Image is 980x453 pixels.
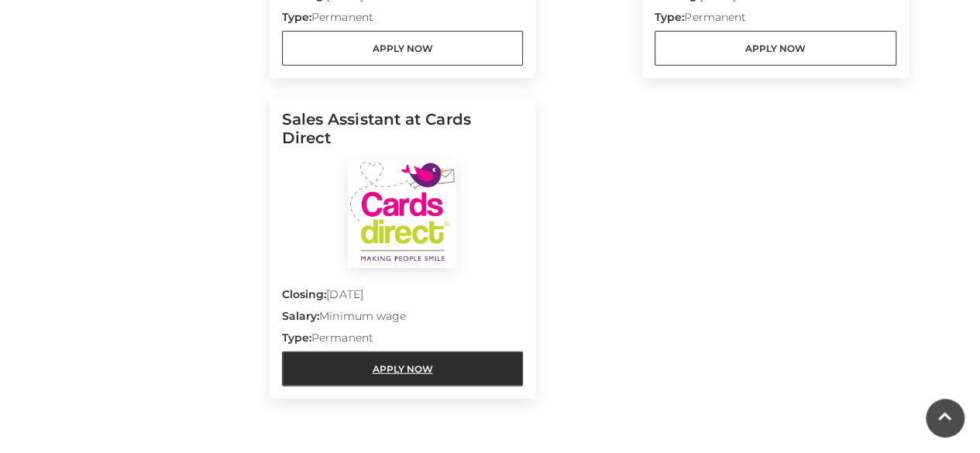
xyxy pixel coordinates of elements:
[655,31,896,66] a: Apply Now
[282,331,311,345] strong: Type:
[655,9,896,31] p: Permanent
[282,309,320,323] strong: Salary:
[282,110,524,160] h5: Sales Assistant at Cards Direct
[282,9,524,31] p: Permanent
[282,287,327,301] strong: Closing:
[282,352,524,386] a: Apply Now
[282,10,311,24] strong: Type:
[655,10,684,24] strong: Type:
[282,330,524,352] p: Permanent
[348,160,456,268] img: Cards Direct
[282,31,524,66] a: Apply Now
[282,308,524,330] p: Minimum wage
[282,287,524,308] p: [DATE]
